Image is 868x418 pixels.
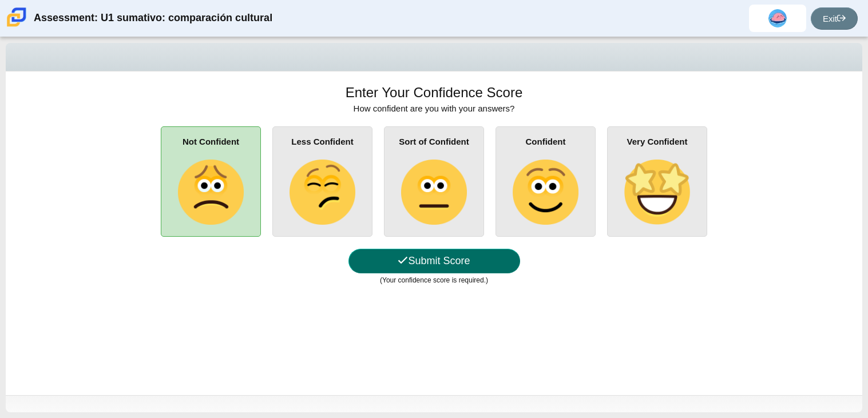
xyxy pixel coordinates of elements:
a: Carmen School of Science & Technology [5,21,29,31]
b: Not Confident [183,137,239,146]
img: slightly-frowning-face.png [178,160,243,225]
a: Exit [811,7,858,30]
b: Less Confident [291,137,353,146]
img: confused-face.png [290,160,355,225]
span: How confident are you with your answers? [354,103,515,113]
img: neutral-face.png [401,160,466,225]
img: Carmen School of Science & Technology [5,5,29,29]
img: slightly-smiling-face.png [513,160,578,225]
b: Confident [526,137,566,146]
b: Very Confident [627,137,688,146]
small: (Your confidence score is required.) [380,276,488,284]
img: alonso.reyesestrad.yHoxq9 [768,9,787,27]
b: Sort of Confident [399,137,469,146]
button: Submit Score [348,249,520,273]
h1: Enter Your Confidence Score [346,83,523,102]
div: Assessment: U1 sumativo: comparación cultural [34,5,272,32]
img: star-struck-face.png [624,160,689,225]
